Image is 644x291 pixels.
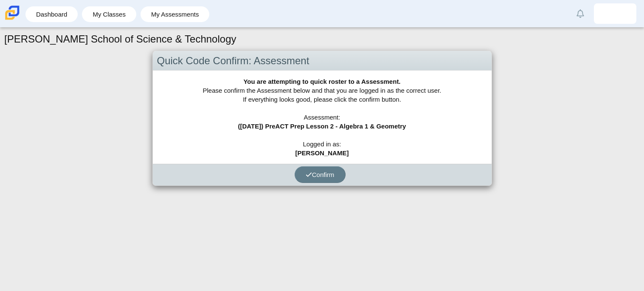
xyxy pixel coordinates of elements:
span: Confirm [306,171,335,178]
button: Confirm [295,166,346,183]
b: ([DATE]) PreACT Prep Lesson 2 - Algebra 1 & Geometry [238,123,406,130]
a: Dashboard [30,6,73,22]
a: My Classes [86,6,132,22]
b: You are attempting to quick roster to a Assessment. [243,78,400,85]
a: andres.gonzalezmac.3mu1tb [594,3,636,24]
h1: [PERSON_NAME] School of Science & Technology [4,32,236,46]
div: Please confirm the Assessment below and that you are logged in as the correct user. If everything... [153,71,492,164]
img: Carmen School of Science & Technology [3,4,21,22]
a: My Assessments [145,6,205,22]
b: [PERSON_NAME] [295,149,349,157]
img: andres.gonzalezmac.3mu1tb [608,7,622,20]
a: Alerts [571,4,590,23]
a: Carmen School of Science & Technology [3,16,21,23]
div: Quick Code Confirm: Assessment [153,51,492,71]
